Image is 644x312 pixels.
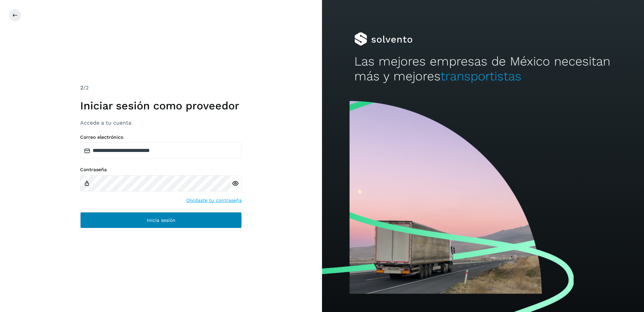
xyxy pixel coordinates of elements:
span: 2 [80,84,83,91]
div: /2 [80,84,242,92]
span: transportistas [441,69,521,83]
button: Inicia sesión [80,212,242,228]
h3: Accede a tu cuenta [80,120,242,126]
label: Contraseña [80,167,242,173]
h2: Las mejores empresas de México necesitan más y mejores [354,54,612,84]
label: Correo electrónico [80,134,242,140]
a: Olvidaste tu contraseña [186,197,242,204]
span: Inicia sesión [147,218,175,223]
h1: Iniciar sesión como proveedor [80,99,242,112]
